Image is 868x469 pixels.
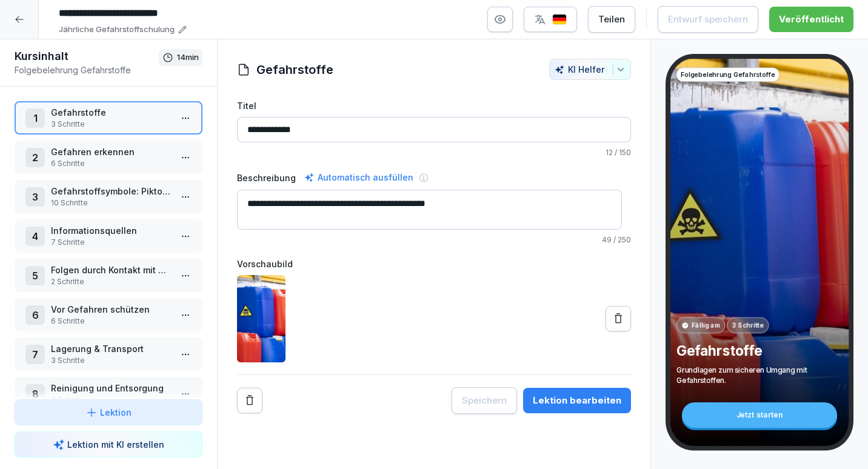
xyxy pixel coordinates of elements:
[668,13,748,26] div: Entwurf speichern
[51,342,171,355] p: Lagerung & Transport
[25,305,45,325] div: 6
[15,399,202,425] button: Lektion
[237,275,285,362] img: zg6wgmibyu5fcny07fz8waob.png
[59,24,175,36] p: Jährliche Gefahrstoffschulung
[15,298,202,331] div: 6Vor Gefahren schützen6 Schritte
[237,234,631,245] p: / 250
[588,6,635,33] button: Teilen
[25,108,45,128] div: 1
[256,61,333,79] h1: Gefahrstoffe
[67,438,164,451] p: Lektion mit KI erstellen
[51,237,171,248] p: 7 Schritte
[25,187,45,207] div: 3
[51,119,171,130] p: 3 Schritte
[602,235,612,244] span: 49
[681,70,775,79] p: Folgebelehrung Gefahrstoffe
[51,224,171,237] p: Informationsquellen
[658,6,758,33] button: Entwurf speichern
[15,219,202,253] div: 4Informationsquellen7 Schritte
[25,345,45,364] div: 7
[523,388,631,413] button: Lektion bearbeiten
[177,52,199,64] p: 14 min
[676,365,843,385] p: Grundlagen zum sicheren Umgang mit Gefahrstoffen.
[100,406,132,419] p: Lektion
[452,387,517,414] button: Speichern
[302,170,416,185] div: Automatisch ausfüllen
[15,377,202,410] div: 8Reinigung und Entsorgung3 Schritte
[237,171,296,184] label: Beschreibung
[25,384,45,404] div: 8
[51,264,171,276] p: Folgen durch Kontakt mit Gefahrstoffen
[533,394,621,407] div: Lektion bearbeiten
[549,59,631,80] button: KI Helfer
[51,158,171,169] p: 6 Schritte
[732,321,764,330] p: 3 Schritte
[51,382,171,394] p: Reinigung und Entsorgung
[15,101,202,135] div: 1Gefahrstoffe3 Schritte
[25,227,45,246] div: 4
[15,141,202,174] div: 2Gefahren erkennen6 Schritte
[15,180,202,213] div: 3Gefahrstoffsymbole: Piktogramme10 Schritte
[51,316,171,327] p: 6 Schritte
[692,321,720,330] p: Fällig am
[25,148,45,167] div: 2
[15,259,202,292] div: 5Folgen durch Kontakt mit Gefahrstoffen2 Schritte
[25,266,45,285] div: 5
[51,303,171,316] p: Vor Gefahren schützen
[779,13,844,26] div: Veröffentlicht
[51,355,171,366] p: 3 Schritte
[606,148,613,157] span: 12
[769,7,853,32] button: Veröffentlicht
[462,394,507,407] div: Speichern
[51,185,171,198] p: Gefahrstoffsymbole: Piktogramme
[15,49,159,64] h1: Kursinhalt
[237,99,631,112] label: Titel
[51,106,171,119] p: Gefahrstoffe
[237,258,631,270] label: Vorschaubild
[598,13,625,26] div: Teilen
[682,402,837,428] div: Jetzt starten
[15,64,159,76] p: Folgebelehrung Gefahrstoffe
[237,147,631,158] p: / 150
[676,342,843,360] p: Gefahrstoffe
[51,198,171,208] p: 10 Schritte
[555,64,626,75] div: KI Helfer
[552,14,567,25] img: de.svg
[51,276,171,287] p: 2 Schritte
[51,145,171,158] p: Gefahren erkennen
[15,338,202,371] div: 7Lagerung & Transport3 Schritte
[237,388,262,413] button: Remove
[15,431,202,457] button: Lektion mit KI erstellen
